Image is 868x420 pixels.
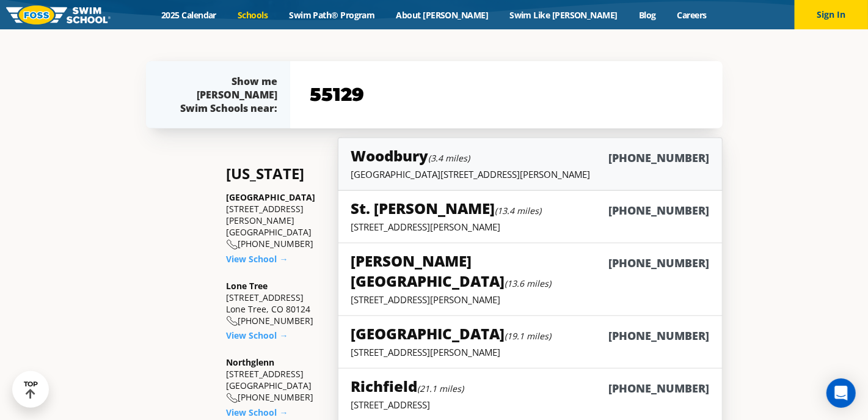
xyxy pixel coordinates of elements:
input: YOUR ZIP CODE [307,77,706,112]
a: [GEOGRAPHIC_DATA](19.1 miles)[PHONE_NUMBER][STREET_ADDRESS][PERSON_NAME] [338,315,722,369]
p: [STREET_ADDRESS][PERSON_NAME] [351,221,709,233]
a: [PERSON_NAME][GEOGRAPHIC_DATA](13.6 miles)[PHONE_NUMBER][STREET_ADDRESS][PERSON_NAME] [338,243,722,316]
h6: [PHONE_NUMBER] [609,203,710,218]
h5: Woodbury [351,146,470,166]
small: (21.1 miles) [417,383,464,394]
a: 2025 Calendar [151,9,227,21]
div: Open Intercom Messenger [826,378,856,408]
a: Careers [666,9,717,21]
a: Swim Path® Program [279,9,385,21]
img: FOSS Swim School Logo [6,6,111,24]
small: (13.4 miles) [495,205,541,216]
h6: [PHONE_NUMBER] [609,381,710,396]
a: Schools [227,9,279,21]
a: About [PERSON_NAME] [385,9,499,21]
h6: [PHONE_NUMBER] [609,150,710,166]
h6: [PHONE_NUMBER] [609,256,710,291]
p: [STREET_ADDRESS] [351,399,709,411]
h6: [PHONE_NUMBER] [609,328,710,344]
small: (3.4 miles) [428,152,470,164]
h5: [GEOGRAPHIC_DATA] [351,323,551,344]
p: [STREET_ADDRESS][PERSON_NAME] [351,346,709,358]
a: Blog [628,9,666,21]
h5: [PERSON_NAME][GEOGRAPHIC_DATA] [351,251,608,291]
p: [GEOGRAPHIC_DATA][STREET_ADDRESS][PERSON_NAME] [351,168,709,180]
a: Woodbury(3.4 miles)[PHONE_NUMBER][GEOGRAPHIC_DATA][STREET_ADDRESS][PERSON_NAME] [338,138,722,191]
a: St. [PERSON_NAME](13.4 miles)[PHONE_NUMBER][STREET_ADDRESS][PERSON_NAME] [338,190,722,243]
div: Show me [PERSON_NAME] Swim Schools near: [170,75,278,115]
small: (19.1 miles) [505,330,551,342]
h5: Richfield [351,376,464,396]
small: (13.6 miles) [505,278,551,289]
div: TOP [24,380,38,399]
a: Swim Like [PERSON_NAME] [499,9,629,21]
h5: St. [PERSON_NAME] [351,198,541,218]
p: [STREET_ADDRESS][PERSON_NAME] [351,293,709,306]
